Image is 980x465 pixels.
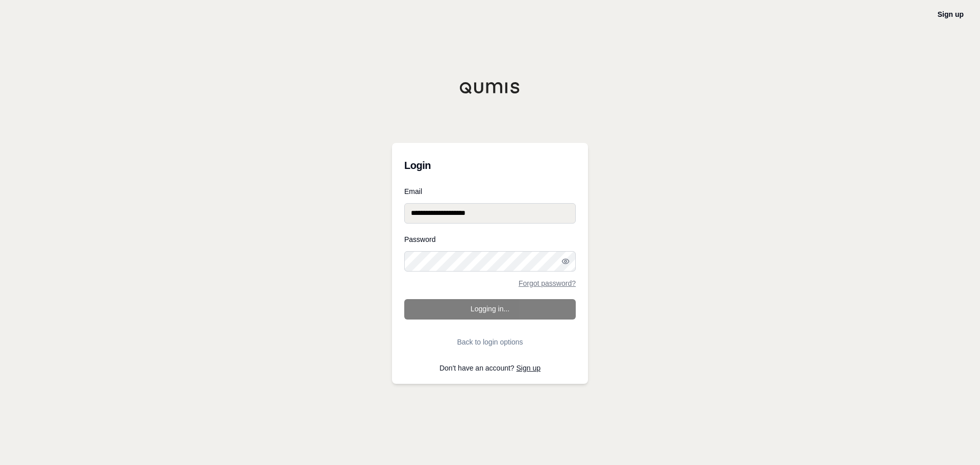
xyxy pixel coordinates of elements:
[404,236,576,243] label: Password
[519,280,576,287] a: Forgot password?
[517,364,541,372] a: Sign up
[404,364,576,372] p: Don't have an account?
[404,332,576,352] button: Back to login options
[404,188,576,195] label: Email
[404,155,576,176] h3: Login
[938,10,964,18] a: Sign up
[459,82,521,94] img: Qumis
